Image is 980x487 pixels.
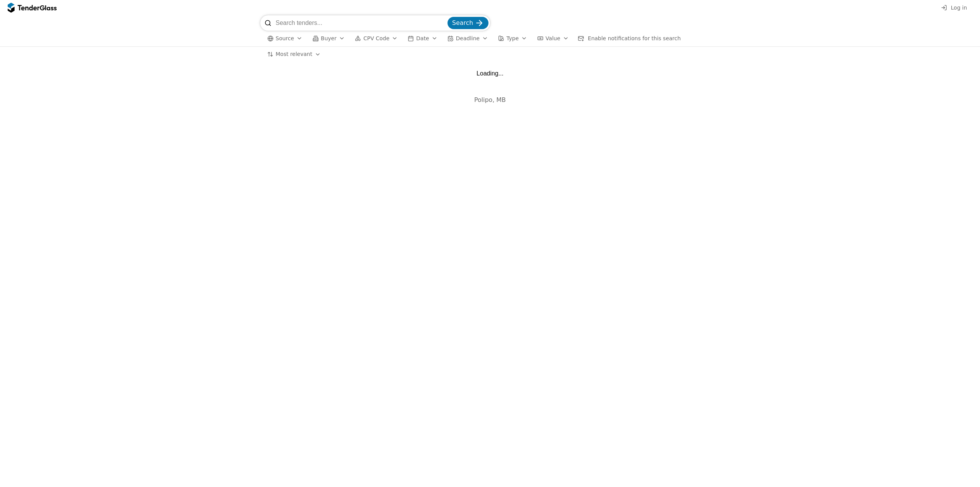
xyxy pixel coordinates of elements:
[363,35,389,41] span: CPV Code
[321,35,336,41] span: Buyer
[456,35,480,41] span: Deadline
[939,3,969,13] button: Log in
[405,34,440,43] button: Date
[276,15,446,31] input: Search tenders...
[474,96,506,103] span: Polipo, MB
[264,34,305,43] button: Source
[276,35,294,41] span: Source
[452,19,473,26] span: Search
[309,34,348,43] button: Buyer
[506,35,519,41] span: Type
[588,35,681,41] span: Enable notifications for this search
[546,35,560,41] span: Value
[448,17,488,29] button: Search
[534,34,572,43] button: Value
[352,34,401,43] button: CPV Code
[416,35,429,41] span: Date
[444,34,491,43] button: Deadline
[477,70,503,77] div: Loading...
[951,5,967,11] span: Log in
[495,34,530,43] button: Type
[576,34,683,43] button: Enable notifications for this search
